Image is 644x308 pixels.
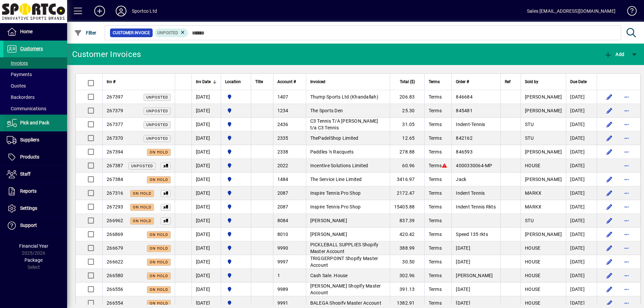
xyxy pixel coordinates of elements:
td: [DATE] [566,214,597,228]
span: [PERSON_NAME] [310,232,347,237]
td: 2172.47 [390,186,424,200]
span: MARKX [525,190,541,196]
span: Sportco Ltd Warehouse [225,286,247,293]
span: Settings [20,205,37,211]
button: More options [621,243,632,253]
span: On hold [150,288,168,292]
button: More options [621,174,632,185]
span: [PERSON_NAME] [525,94,562,100]
span: Sportco Ltd Warehouse [225,93,247,101]
div: Title [255,78,269,85]
span: 267394 [107,149,123,155]
span: Speed 135 rkts [456,232,488,237]
span: Terms [429,78,440,85]
span: Total ($) [400,78,415,85]
span: 266580 [107,273,123,278]
a: Products [3,149,67,166]
td: 206.83 [390,90,424,104]
span: 266554 [107,300,123,306]
td: 388.99 [390,241,424,255]
button: Edit [604,229,614,240]
span: 845481 [456,108,473,113]
span: Sportco Ltd Warehouse [225,107,247,114]
button: More options [621,229,632,240]
td: 837.39 [390,214,424,228]
span: Inv # [107,78,115,85]
span: Ref [505,78,511,85]
span: Unposted [146,95,168,100]
button: More options [621,201,632,212]
span: Unposted [146,123,168,127]
div: Location [225,78,247,85]
button: Add [602,48,626,60]
span: Unposted [131,164,153,168]
td: [DATE] [192,173,221,186]
span: Indent Tennis Rkts [456,204,496,209]
span: STU [525,218,534,223]
td: [DATE] [566,228,597,241]
div: Invoiced [310,78,386,85]
span: Suppliers [20,137,39,142]
span: 267316 [107,190,123,196]
span: 2338 [277,149,288,155]
td: 25.30 [390,104,424,118]
span: 2087 [277,190,288,196]
span: Terms [429,108,442,113]
button: More options [621,133,632,143]
td: [DATE] [566,159,597,173]
span: Sportco Ltd Warehouse [225,148,247,156]
span: Add [604,52,624,57]
td: [DATE] [192,269,221,283]
span: 9990 [277,245,288,251]
button: Edit [604,133,614,143]
button: More options [621,215,632,226]
span: BALEGA Shopify Master Account [310,300,381,306]
td: [DATE] [566,104,597,118]
a: Support [3,217,67,234]
span: Payments [7,72,32,77]
span: On hold [150,233,168,237]
td: [DATE] [192,104,221,118]
span: [PERSON_NAME] [456,273,493,278]
span: On hold [150,260,168,264]
span: 266679 [107,245,123,251]
span: 266962 [107,218,123,223]
a: Invoices [3,57,67,69]
td: [DATE] [192,255,221,269]
span: Incentive Solutions Limited [310,163,368,168]
a: Settings [3,200,67,217]
button: Add [89,5,110,17]
td: 420.42 [390,228,424,241]
span: On hold [133,219,151,223]
td: [DATE] [566,200,597,214]
td: [DATE] [566,269,597,283]
span: Terms [429,94,442,100]
span: Customer Invoice [113,29,150,36]
span: Terms [429,300,442,306]
span: Sportco Ltd Warehouse [225,121,247,128]
a: Home [3,23,67,40]
span: [PERSON_NAME] Shopify Master Account [310,283,381,295]
span: 267379 [107,108,123,113]
td: [DATE] [192,241,221,255]
span: Customers [20,46,43,51]
span: 267293 [107,204,123,209]
span: PICKLEBALL SUPPLIES Shopify Master Account [310,242,379,254]
span: Indent Tennis [456,190,485,196]
a: Knowledge Base [622,1,636,23]
span: Terms [429,204,442,209]
span: On hold [133,191,151,196]
td: [DATE] [566,255,597,269]
span: Terms [429,122,442,127]
span: Invoiced [310,78,325,85]
span: Terms [429,163,442,168]
span: Terms [429,218,442,223]
span: [DATE] [456,259,470,264]
span: 1484 [277,177,288,182]
a: Backorders [3,91,67,103]
td: 60.96 [390,159,424,173]
span: Terms [429,135,442,141]
span: Sportco Ltd Warehouse [225,134,247,142]
td: 278.88 [390,145,424,159]
div: Customer Invoices [72,49,141,60]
